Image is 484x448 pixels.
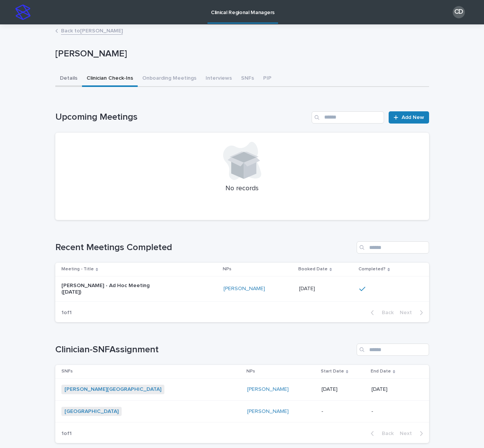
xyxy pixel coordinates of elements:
[64,386,161,393] a: [PERSON_NAME][GEOGRAPHIC_DATA]
[201,71,236,87] button: Interviews
[55,303,78,322] p: 1 of 1
[397,430,429,437] button: Next
[357,344,429,356] input: Search
[400,310,416,315] span: Next
[247,386,289,393] a: [PERSON_NAME]
[247,408,289,415] a: [PERSON_NAME]
[224,286,265,292] a: [PERSON_NAME]
[82,71,138,87] button: Clinician Check-Ins
[377,310,394,315] span: Back
[299,284,317,292] p: [DATE]
[365,309,397,316] button: Back
[371,386,417,393] p: [DATE]
[246,367,255,376] p: NPs
[55,378,429,400] tr: [PERSON_NAME][GEOGRAPHIC_DATA] [PERSON_NAME] [DATE][DATE]
[357,241,429,254] input: Search
[365,430,397,437] button: Back
[259,71,276,87] button: PIP
[371,408,417,415] p: -
[402,115,424,120] span: Add New
[61,283,157,295] p: [PERSON_NAME] - Ad Hoc Meeting ([DATE])
[359,265,386,273] p: Completed?
[321,367,344,376] p: Start Date
[64,408,119,415] a: [GEOGRAPHIC_DATA]
[61,265,94,273] p: Meeting - Title
[55,424,78,443] p: 1 of 1
[138,71,201,87] button: Onboarding Meetings
[389,111,429,124] a: Add New
[322,408,365,415] p: -
[453,6,465,18] div: CD
[55,112,309,123] h1: Upcoming Meetings
[298,265,328,273] p: Booked Date
[55,276,429,302] tr: [PERSON_NAME] - Ad Hoc Meeting ([DATE])[PERSON_NAME] [DATE][DATE]
[15,5,31,20] img: stacker-logo-s-only.png
[55,344,354,355] h1: Clinician-SNFAssignment
[55,48,426,59] p: [PERSON_NAME]
[61,26,123,35] a: Back to[PERSON_NAME]
[55,400,429,422] tr: [GEOGRAPHIC_DATA] [PERSON_NAME] --
[61,367,73,376] p: SNFs
[64,185,420,193] p: No records
[223,265,232,273] p: NPs
[236,71,259,87] button: SNFs
[55,242,354,253] h1: Recent Meetings Completed
[322,386,365,393] p: [DATE]
[312,111,384,124] input: Search
[377,431,394,436] span: Back
[55,71,82,87] button: Details
[371,367,391,376] p: End Date
[400,431,416,436] span: Next
[397,309,429,316] button: Next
